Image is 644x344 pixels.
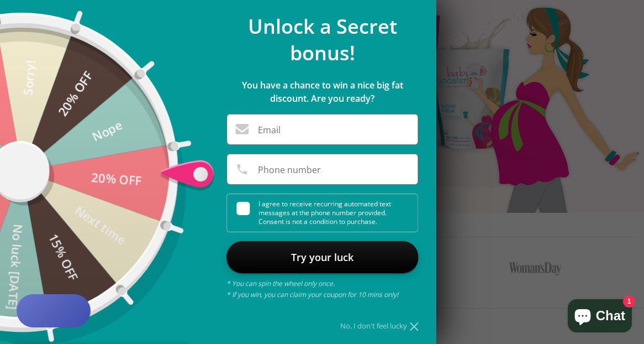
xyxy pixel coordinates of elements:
button: Rewards [17,294,91,327]
div: No, I don't feel lucky [226,322,418,330]
inbox-online-store-chat: Shopify online store chat [564,299,635,335]
p: You have a chance to win a nice big fat discount. Are you ready? [226,79,418,105]
p: * You can spin the wheel only once. [226,278,418,289]
p: * If you win, you can claim your coupon for 10 mins only! [226,289,418,300]
label: Email [258,126,281,134]
div: I agree to receive recurring automated text messages at the phone number provided. Consent is not... [236,194,418,232]
label: Phone number [258,165,321,174]
p: Unlock a Secret bonus! [226,13,418,66]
